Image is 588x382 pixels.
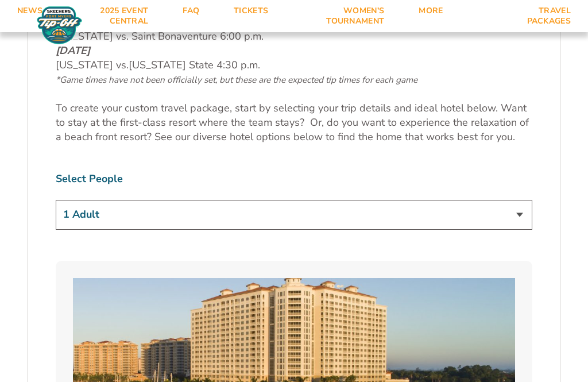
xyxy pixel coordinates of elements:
span: [US_STATE] State 4:30 p.m. [129,58,260,72]
p: To create your custom travel package, start by selecting your trip details and ideal hotel below.... [56,101,532,145]
span: *Game times have not been officially set, but these are the expected tip times for each game [56,74,417,86]
span: vs. [116,58,129,72]
em: [DATE] [56,44,90,57]
label: Select People [56,172,532,186]
p: [US_STATE] vs. Saint Bonaventure 6:00 p.m. [US_STATE] [56,1,532,87]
